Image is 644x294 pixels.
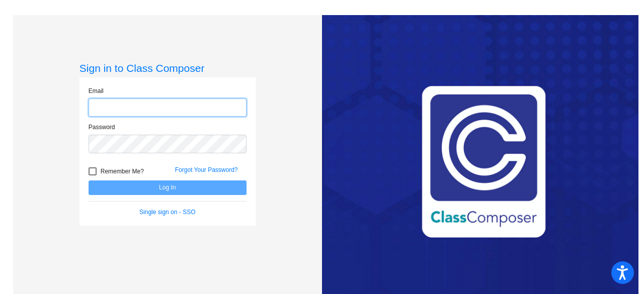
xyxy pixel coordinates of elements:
button: Log In [89,180,247,195]
label: Email [89,86,104,95]
a: Single sign on - SSO [139,209,195,216]
label: Password [89,123,115,132]
h3: Sign in to Class Composer [79,62,256,74]
span: Remember Me? [101,165,144,177]
a: Forgot Your Password? [175,166,238,173]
